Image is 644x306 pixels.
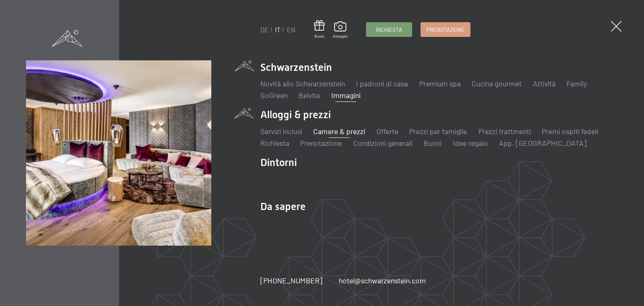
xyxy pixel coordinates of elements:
a: Premium spa [419,79,461,88]
a: Premi ospiti fedeli [542,127,598,136]
a: Belvita [299,91,320,100]
span: Richiesta [376,26,402,34]
span: Buoni [314,34,325,39]
a: Offerte [377,127,398,136]
a: [PHONE_NUMBER] [260,275,322,286]
a: Attività [533,79,556,88]
a: Camere & prezzi [313,127,365,136]
a: Cucina gourmet [472,79,522,88]
a: Family [566,79,587,88]
a: I padroni di casa [356,79,408,88]
a: Novità allo Schwarzenstein [260,79,345,88]
span: Prenotazione [426,26,465,34]
a: Immagini [333,21,348,39]
a: Buoni [314,20,325,39]
a: hotel@schwarzenstein.com [339,275,426,286]
a: Immagini [331,91,361,100]
a: Idee regalo [453,138,488,148]
a: Richiesta [366,23,412,36]
a: Prenotazione [300,138,342,148]
a: Buoni [423,138,441,148]
span: Immagini [333,34,348,39]
a: Richiesta [260,138,289,148]
a: Servizi inclusi [260,127,302,136]
a: DE [260,26,269,34]
a: Prenotazione [421,23,470,36]
a: App. [GEOGRAPHIC_DATA] [499,138,587,148]
a: GoGreen [260,91,288,100]
a: EN [287,26,296,34]
a: IT [275,26,280,34]
a: Prezzi per famiglie [409,127,467,136]
a: Prezzi trattmenti [478,127,531,136]
span: [PHONE_NUMBER] [260,276,322,285]
a: Condizioni generali [353,138,413,148]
